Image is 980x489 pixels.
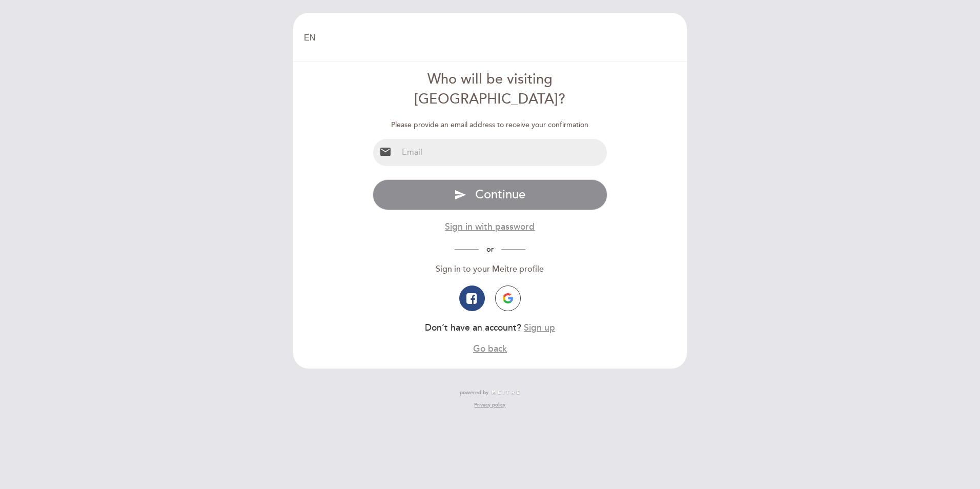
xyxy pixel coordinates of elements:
button: send Continue [373,179,608,210]
input: Email [398,139,607,166]
span: Don’t have an account? [425,322,521,333]
a: Privacy policy [474,401,505,409]
span: or [479,245,501,254]
div: Please provide an email address to receive your confirmation [373,120,608,130]
div: Sign in to your Meitre profile [373,263,608,275]
i: send [454,189,466,201]
button: Go back [473,342,507,355]
button: Sign up [524,321,555,334]
span: powered by [460,389,488,396]
img: MEITRE [491,390,520,395]
i: email [379,146,392,158]
span: Continue [475,187,525,202]
button: Sign in with password [445,220,535,233]
a: powered by [460,389,520,396]
div: Who will be visiting [GEOGRAPHIC_DATA]? [373,70,608,110]
img: icon-google.png [503,293,513,303]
